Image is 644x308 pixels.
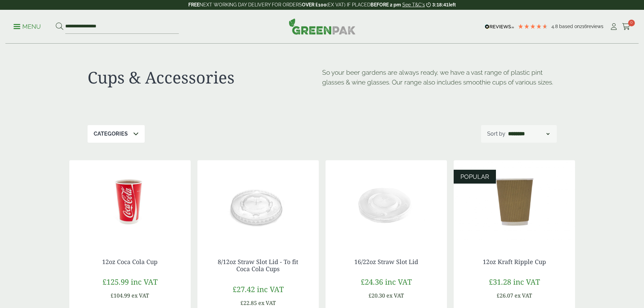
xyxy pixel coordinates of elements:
a: 8/12oz Straw Slot Lid - To fit Coca Cola Cups [218,258,298,273]
span: inc VAT [385,277,412,287]
span: ex VAT [386,292,404,299]
span: POPULAR [460,173,489,180]
img: 16/22oz Straw Slot Coke Cup lid [326,160,447,245]
span: reviews [587,24,603,29]
a: 0 [622,22,630,32]
i: My Account [610,23,618,30]
p: Menu [14,23,41,31]
span: £104.99 [111,292,130,299]
span: left [449,2,456,7]
a: See T&C's [402,2,425,7]
img: 12oz Coca Cola Cup with coke [69,160,191,245]
span: ex VAT [258,299,276,307]
img: GreenPak Supplies [289,18,356,34]
img: 12oz Kraft Ripple Cup-0 [454,160,575,245]
p: Categories [94,130,128,138]
span: £26.07 [497,292,513,299]
div: 4.79 Stars [518,23,548,29]
span: £27.42 [233,284,255,294]
a: Menu [14,23,41,29]
p: So your beer gardens are always ready, we have a vast range of plastic pint glasses & wine glasse... [322,68,557,87]
span: £24.36 [361,277,383,287]
p: Sort by [487,130,505,138]
span: ex VAT [132,292,149,299]
span: inc VAT [257,284,284,294]
a: 12oz Kraft Ripple Cup [483,258,546,266]
a: 12oz Coca Cola Cup [102,258,158,266]
span: 4.8 [551,24,559,29]
span: 3:18:41 [432,2,449,7]
span: inc VAT [131,277,158,287]
span: 0 [628,20,635,26]
span: £31.28 [489,277,511,287]
span: £125.99 [102,277,129,287]
select: Shop order [507,130,551,138]
span: inc VAT [513,277,540,287]
img: REVIEWS.io [485,24,514,29]
span: 216 [580,24,587,29]
strong: FREE [188,2,199,7]
strong: BEFORE 2 pm [371,2,401,7]
img: 12oz straw slot coke cup lid [197,160,319,245]
span: ex VAT [515,292,532,299]
a: 16/22oz Straw Slot Lid [354,258,418,266]
i: Cart [622,23,630,30]
span: £22.85 [240,299,257,307]
span: £20.30 [368,292,385,299]
strong: OVER £100 [302,2,327,7]
h1: Cups & Accessories [88,68,322,87]
span: Based on [559,24,580,29]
